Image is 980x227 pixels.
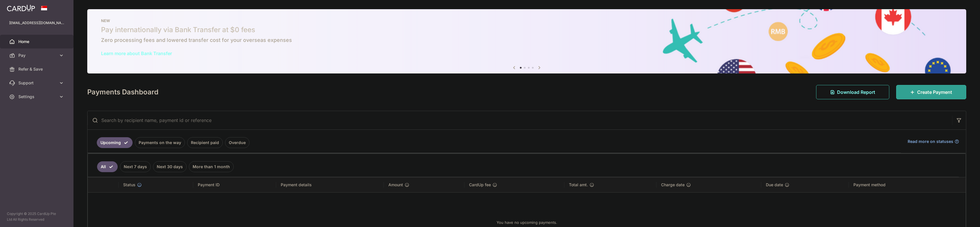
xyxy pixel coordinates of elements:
[193,177,276,192] th: Payment ID
[661,182,685,188] span: Charge date
[135,137,185,148] a: Payments on the way
[276,177,384,192] th: Payment details
[101,18,952,23] p: NEW
[849,177,966,192] th: Payment method
[88,111,952,129] input: Search by recipient name, payment id or reference
[908,139,959,144] a: Read more on statuses
[837,89,875,96] span: Download Report
[18,53,56,58] span: Pay
[18,66,56,72] span: Refer & Save
[101,51,172,56] a: Learn more about Bank Transfer
[123,182,135,188] span: Status
[153,161,187,172] a: Next 30 days
[18,94,56,100] span: Settings
[388,182,403,188] span: Amount
[87,9,966,73] img: Bank transfer banner
[18,39,56,44] span: Home
[917,89,952,96] span: Create Payment
[189,161,234,172] a: More than 1 month
[469,182,491,188] span: CardUp fee
[120,161,151,172] a: Next 7 days
[87,87,158,97] h4: Payments Dashboard
[97,137,133,148] a: Upcoming
[9,20,64,26] p: [EMAIL_ADDRESS][DOMAIN_NAME]
[908,139,953,144] span: Read more on statuses
[101,37,952,44] h6: Zero processing fees and lowered transfer cost for your overseas expenses
[766,182,783,188] span: Due date
[101,25,952,34] h5: Pay internationally via Bank Transfer at $0 fees
[225,137,249,148] a: Overdue
[816,85,889,99] a: Download Report
[569,182,588,188] span: Total amt.
[18,80,56,86] span: Support
[896,85,966,99] a: Create Payment
[7,5,35,11] img: CardUp
[187,137,223,148] a: Recipient paid
[97,161,118,172] a: All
